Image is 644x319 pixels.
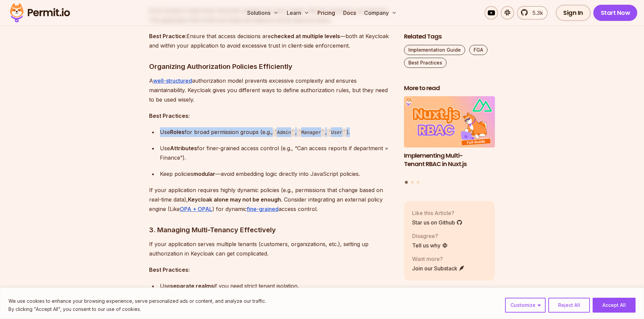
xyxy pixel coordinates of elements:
[160,281,393,291] div: Use if you need strict tenant isolation.
[149,76,393,104] p: A authorization model prevents excessive complexity and ensures maintainability. Keycloak gives y...
[528,9,543,17] span: 5.3k
[8,297,266,305] p: We use cookies to enhance your browsing experience, serve personalized ads or content, and analyz...
[247,206,279,212] a: fine-grained
[149,239,393,258] p: If your application serves multiple tenants (customers, organizations, etc.), setting up authoriz...
[8,305,266,313] p: By clicking "Accept All", you consent to our use of cookies.
[412,255,465,263] p: Want more?
[411,181,414,184] button: Go to slide 2
[149,61,393,72] h3: Organizing Authorization Policies Efficiently
[469,45,487,55] a: FGA
[412,209,462,217] p: Like this Article?
[361,6,400,20] button: Company
[556,5,591,21] a: Sign In
[180,206,212,212] a: OPA + OPAL
[160,127,393,137] div: Use for broad permission groups (e.g., , , ).
[149,112,190,119] strong: Best Practices:
[405,181,408,184] button: Go to slide 1
[149,31,393,50] p: Ensure that access decisions are —both at Keycloak and within your application to avoid excessive...
[193,170,215,177] strong: modular
[517,6,548,20] a: 5.3k
[404,97,495,148] img: Implementing Multi-Tenant RBAC in Nuxt.js
[417,181,420,184] button: Go to slide 3
[244,6,281,20] button: Solutions
[404,58,447,68] a: Best Practices
[412,232,448,240] p: Disagree?
[160,169,393,179] div: Keep policies —avoid embedding logic directly into JavaScript policies.
[404,32,495,41] h2: Related Tags
[7,1,73,24] img: Permit logo
[149,224,393,235] h3: 3. Managing Multi-Tenancy Effectively
[548,298,590,313] button: Reject All
[315,6,338,20] a: Pricing
[284,6,312,20] button: Learn
[149,266,190,273] strong: Best Practices:
[149,33,187,39] strong: Best Practice:
[412,218,462,227] a: Star us on Github
[170,283,214,289] strong: separate realms
[404,97,495,177] li: 1 of 3
[404,45,465,55] a: Implementation Guide
[327,129,347,137] code: User
[404,84,495,92] h2: More to read
[271,33,340,39] strong: checked at multiple levels
[149,185,393,214] p: If your application requires highly dynamic policies (e.g., permissions that change based on real...
[273,129,295,137] code: Admin
[404,97,495,185] div: Posts
[505,298,546,313] button: Customize
[593,5,638,21] a: Start Now
[404,152,495,168] h3: Implementing Multi-Tenant RBAC in Nuxt.js
[412,241,448,249] a: Tell us why
[188,196,281,203] strong: Keycloak alone may not be enough
[404,97,495,177] a: Implementing Multi-Tenant RBAC in Nuxt.jsImplementing Multi-Tenant RBAC in Nuxt.js
[340,6,359,20] a: Docs
[170,129,185,135] strong: Roles
[297,129,325,137] code: Manager
[160,143,393,162] div: Use for finer-grained access control (e.g., “Can access reports if department = Finance”).
[170,145,197,152] strong: Attributes
[153,77,192,84] a: well-structured
[412,264,465,272] a: Join our Substack
[593,298,636,313] button: Accept All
